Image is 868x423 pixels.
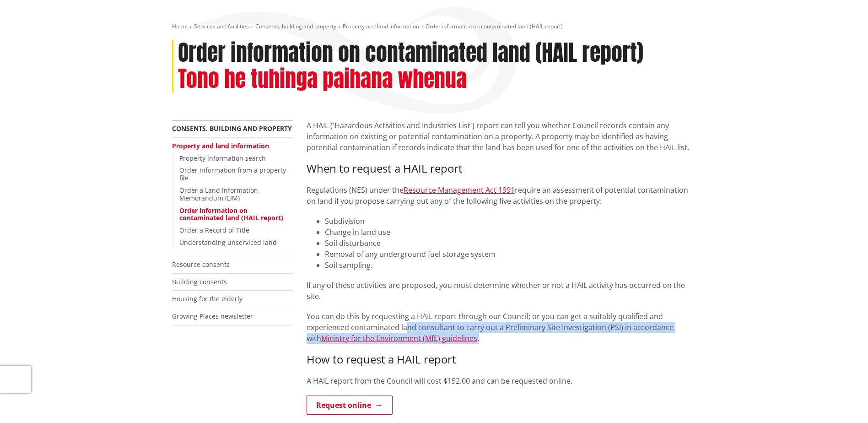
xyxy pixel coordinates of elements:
a: Understanding unserviced land [179,238,277,247]
a: Order information from a property file [179,166,286,182]
a: Ministry for the Environment (MfE) guidelines [321,333,477,343]
a: Consents, building and property [172,124,292,133]
p: You can do this by requesting a HAIL report through our Council; or you can get a suitably qualif... [307,311,696,344]
a: Property and land information [172,141,269,150]
a: Order a Record of Title [179,226,249,234]
p: If any of these activities are proposed, you must determine whether or not a HAIL activity has oc... [307,280,696,302]
p: Regulations (NES) under the require an assessment of potential contamination on land if you propo... [307,184,696,206]
a: Home [172,22,188,30]
a: Growing Places newsletter [172,312,253,320]
a: Order information on contaminated land (HAIL report) [179,206,283,222]
a: Building consents [172,277,227,286]
a: Request online [307,396,393,415]
li: Subdivision [325,216,696,227]
p: A HAIL report from the Council will cost $152.00 and can be requested online. [307,375,696,386]
a: Housing for the elderly [172,294,243,303]
h1: Order information on contaminated land (HAIL report) [178,40,643,66]
li: Soil sampling. [325,260,696,271]
li: Removal of any underground fuel storage system [325,249,696,260]
a: Consents, building and property [255,22,336,30]
h3: When to request a HAIL report [307,162,696,175]
a: Resource Management Act 1991 [404,185,515,195]
a: Property information search [179,154,266,163]
li: Change in land use [325,227,696,238]
p: A HAIL ('Hazardous Activities and Industries List') report can tell you whether Council records c... [307,120,696,153]
h2: Tono he tuhinga paihana whenua [178,66,467,92]
nav: breadcrumb [172,23,696,31]
a: Services and facilities [194,22,249,30]
iframe: Messenger Launcher [826,385,859,418]
h3: How to request a HAIL report [307,353,696,366]
a: Order a Land Information Memorandum (LIM) [179,186,258,202]
a: Resource consents [172,260,230,269]
li: Soil disturbance [325,238,696,249]
a: Property and land information [343,22,419,30]
span: Order information on contaminated land (HAIL report) [426,22,563,30]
